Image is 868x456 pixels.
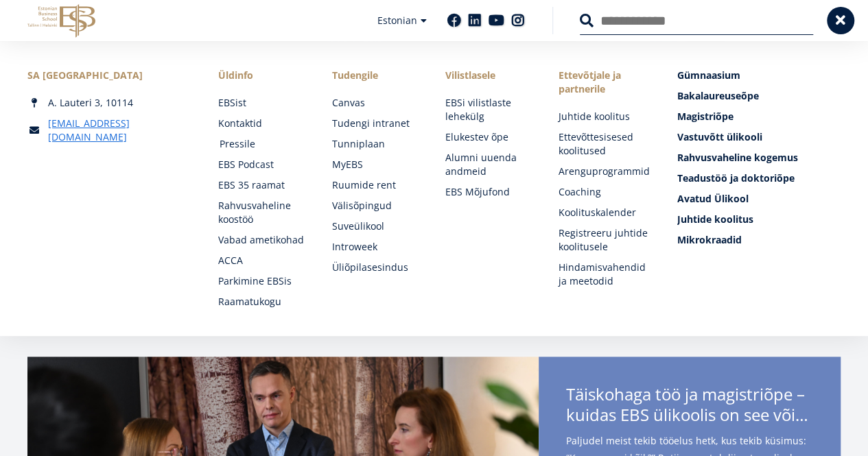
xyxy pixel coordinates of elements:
div: SA [GEOGRAPHIC_DATA] [27,69,191,82]
a: EBS Mõjufond [445,185,531,199]
a: Tudengi intranet [331,117,417,130]
a: Arenguprogrammid [559,165,650,178]
a: Coaching [559,185,650,199]
span: Vilistlasele [445,69,531,82]
a: EBSist [218,96,304,110]
span: Magistriõpe [677,110,734,123]
a: Hindamisvahendid ja meetodid [559,261,650,288]
a: Parkimine EBSis [218,274,304,288]
span: Üldinfo [218,69,304,82]
a: Ruumide rent [331,178,417,192]
a: Tunniplaan [331,137,417,151]
a: Magistriõpe [677,110,841,123]
a: [EMAIL_ADDRESS][DOMAIN_NAME] [48,117,191,144]
span: Täiskohaga töö ja magistriõpe – [566,384,813,429]
span: Mikrokraadid [677,233,742,246]
span: Ettevõtjale ja partnerile [559,69,650,96]
a: Välisõpingud [331,199,417,213]
a: Introweek [331,240,417,254]
a: Koolituskalender [559,206,650,219]
a: Üliõpilasesindus [331,261,417,274]
a: Bakalaureuseõpe [677,89,841,103]
a: EBS 35 raamat [218,178,304,192]
a: Ettevõttesisesed koolitused [559,130,650,158]
a: Canvas [331,96,417,110]
span: Rahvusvaheline kogemus [677,151,798,164]
a: Raamatukogu [218,295,304,309]
a: Elukestev õpe [445,130,531,144]
a: Gümnaasium [677,69,841,82]
a: Mikrokraadid [677,233,841,247]
a: Linkedin [468,14,482,27]
a: Rahvusvaheline kogemus [677,151,841,165]
a: Facebook [447,14,461,27]
span: kuidas EBS ülikoolis on see võimalik? [566,405,813,425]
a: Vabad ametikohad [218,233,304,247]
div: A. Lauteri 3, 10114 [27,96,191,110]
a: Registreeru juhtide koolitusele [559,226,650,254]
a: Juhtide koolitus [559,110,650,123]
a: Kontaktid [218,117,304,130]
a: Teadustöö ja doktoriõpe [677,171,841,185]
a: EBS Podcast [218,158,304,171]
a: Alumni uuenda andmeid [445,151,531,178]
span: Juhtide koolitus [677,213,753,226]
a: Pressile [220,137,305,151]
a: Youtube [489,14,504,27]
a: MyEBS [331,158,417,171]
a: Juhtide koolitus [677,213,841,226]
a: Vastuvõtt ülikooli [677,130,841,144]
a: Instagram [511,14,525,27]
a: Rahvusvaheline koostöö [218,199,304,226]
span: Vastuvõtt ülikooli [677,130,762,143]
span: Teadustöö ja doktoriõpe [677,171,795,184]
span: Bakalaureuseõpe [677,89,759,102]
a: ACCA [218,254,304,267]
span: Avatud Ülikool [677,192,749,205]
a: Avatud Ülikool [677,192,841,206]
a: Tudengile [331,69,417,82]
a: Suveülikool [331,219,417,233]
a: EBSi vilistlaste lehekülg [445,96,531,123]
span: Gümnaasium [677,69,740,82]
